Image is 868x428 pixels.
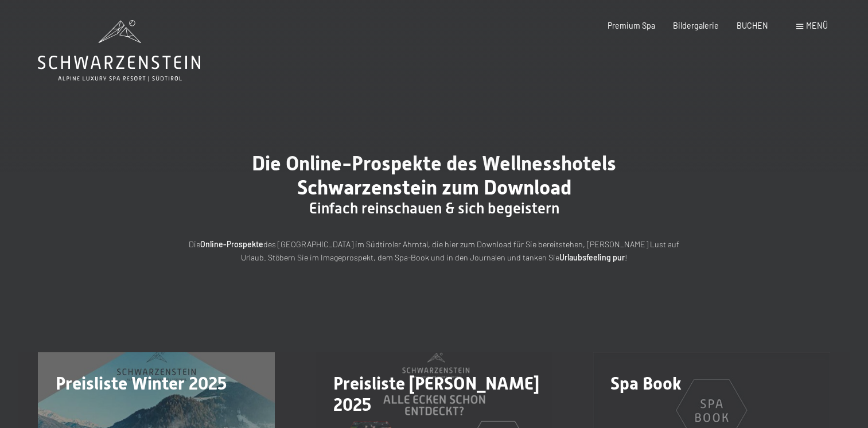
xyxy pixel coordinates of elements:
[737,21,768,30] a: BUCHEN
[182,238,687,264] p: Die des [GEOGRAPHIC_DATA] im Südtiroler Ahrntal, die hier zum Download für Sie bereitstehen, [PER...
[559,252,625,262] strong: Urlaubsfeeling pur
[309,200,559,217] span: Einfach reinschauen & sich begeistern
[252,151,616,199] span: Die Online-Prospekte des Wellnesshotels Schwarzenstein zum Download
[333,373,539,415] span: Preisliste [PERSON_NAME] 2025
[806,21,828,30] span: Menü
[56,373,227,394] span: Preisliste Winter 2025
[610,373,682,394] span: Spa Book
[608,21,655,30] a: Premium Spa
[673,21,719,30] a: Bildergalerie
[200,239,263,249] strong: Online-Prospekte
